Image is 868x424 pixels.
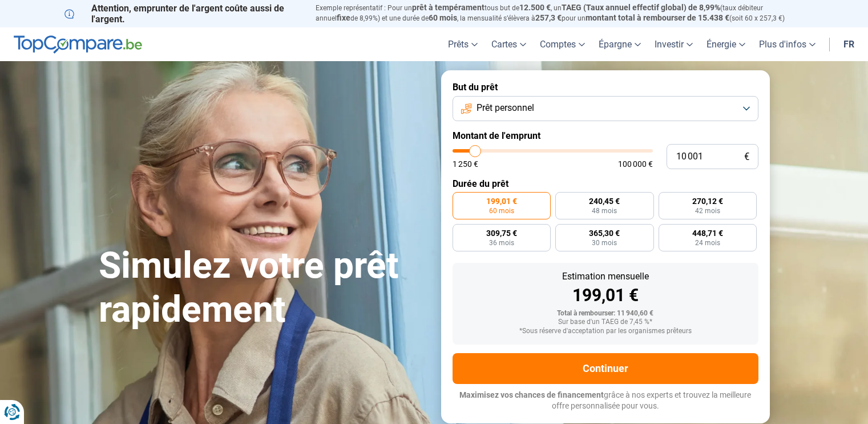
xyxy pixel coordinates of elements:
span: € [744,152,749,162]
label: Montant de l'emprunt [453,130,758,141]
span: Maximisez vos chances de financement [459,390,604,399]
span: 1 250 € [453,160,478,168]
span: 60 mois [489,207,514,214]
span: 199,01 € [486,197,517,205]
div: Sur base d'un TAEG de 7,45 %* [462,318,749,326]
button: Prêt personnel [453,96,758,121]
span: 270,12 € [692,197,723,205]
a: Cartes [485,27,533,61]
span: 42 mois [695,207,720,214]
span: montant total à rembourser de 15.438 € [586,13,729,22]
a: Comptes [533,27,592,61]
a: Prêts [441,27,485,61]
label: Durée du prêt [453,178,758,189]
img: TopCompare [14,35,142,54]
span: 36 mois [489,239,514,246]
h1: Simulez votre prêt rapidement [99,244,427,332]
p: grâce à nos experts et trouvez la meilleure offre personnalisée pour vous. [453,390,758,412]
div: Total à rembourser: 11 940,60 € [462,310,749,318]
p: Exemple représentatif : Pour un tous but de , un (taux débiteur annuel de 8,99%) et une durée de ... [316,3,804,23]
span: 365,30 € [589,229,620,237]
span: 100 000 € [618,160,653,168]
a: fr [837,27,861,61]
span: TAEG (Taux annuel effectif global) de 8,99% [562,3,720,12]
div: 199,01 € [462,287,749,304]
span: 12.500 € [519,3,551,12]
span: 309,75 € [486,229,517,237]
span: 24 mois [695,239,720,246]
span: 30 mois [592,239,617,246]
button: Continuer [453,353,758,384]
span: 448,71 € [692,229,723,237]
div: Estimation mensuelle [462,272,749,281]
span: 240,45 € [589,197,620,205]
span: 48 mois [592,207,617,214]
span: Prêt personnel [477,102,534,114]
a: Plus d'infos [752,27,822,61]
label: But du prêt [453,82,758,93]
div: *Sous réserve d'acceptation par les organismes prêteurs [462,327,749,335]
a: Investir [648,27,700,61]
span: 60 mois [429,13,457,22]
span: fixe [337,13,350,22]
a: Épargne [592,27,648,61]
p: Attention, emprunter de l'argent coûte aussi de l'argent. [64,3,302,25]
span: 257,3 € [535,13,562,22]
span: prêt à tempérament [412,3,485,12]
a: Énergie [700,27,752,61]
